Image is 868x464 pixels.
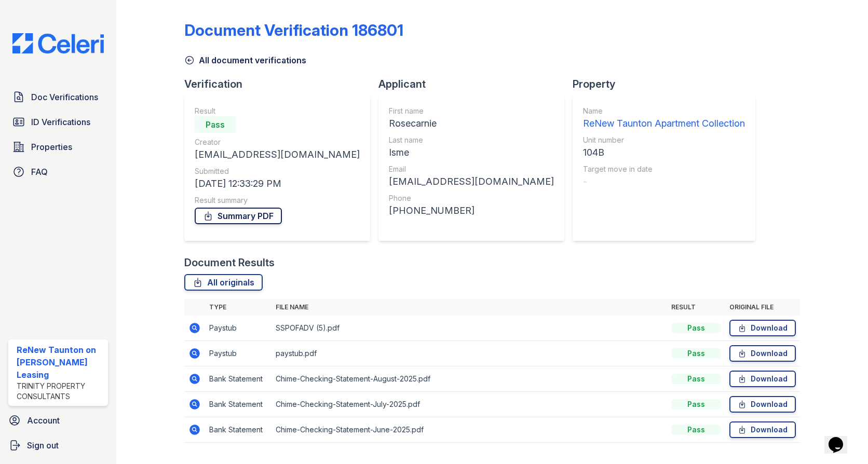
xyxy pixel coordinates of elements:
div: [PHONE_NUMBER] [389,203,554,218]
td: Bank Statement [205,417,272,443]
div: ReNew Taunton Apartment Collection [583,116,745,131]
th: Result [667,299,725,316]
div: Pass [671,399,721,410]
span: Properties [31,141,72,153]
div: Document Results [184,255,275,270]
a: Account [4,410,112,431]
span: Sign out [27,439,59,452]
div: Target move in date [583,164,745,174]
th: Type [205,299,272,316]
a: All originals [184,274,263,291]
td: paystub.pdf [272,341,667,366]
a: Download [729,421,796,438]
div: Applicant [378,77,573,91]
div: Pass [671,374,721,384]
td: Bank Statement [205,366,272,392]
a: Download [729,320,796,336]
a: Doc Verifications [8,87,108,107]
img: CE_Logo_Blue-a8612792a0a2168367f1c8372b55b34899dd931a85d93a1a3d3e32e68fde9ad4.png [4,33,112,53]
a: ID Verifications [8,112,108,132]
a: Download [729,371,796,387]
div: Document Verification 186801 [184,21,403,39]
span: FAQ [31,166,48,178]
a: FAQ [8,161,108,182]
div: Verification [184,77,378,91]
div: Trinity Property Consultants [17,381,104,402]
a: Download [729,345,796,362]
div: [DATE] 12:33:29 PM [195,176,360,191]
div: Name [583,106,745,116]
td: Chime-Checking-Statement-August-2025.pdf [272,366,667,392]
td: SSPOFADV (5).pdf [272,316,667,341]
div: 104B [583,145,745,160]
div: Unit number [583,135,745,145]
span: Account [27,414,60,427]
div: - [583,174,745,189]
td: Chime-Checking-Statement-June-2025.pdf [272,417,667,443]
a: Download [729,396,796,413]
a: All document verifications [184,54,306,66]
a: Summary PDF [195,208,282,224]
a: Sign out [4,435,112,456]
div: Email [389,164,554,174]
div: ReNew Taunton on [PERSON_NAME] Leasing [17,344,104,381]
a: Name ReNew Taunton Apartment Collection [583,106,745,131]
div: Rosecarnie [389,116,554,131]
div: First name [389,106,554,116]
div: Result summary [195,195,360,206]
div: Pass [671,425,721,435]
div: [EMAIL_ADDRESS][DOMAIN_NAME] [389,174,554,189]
a: Properties [8,137,108,157]
span: ID Verifications [31,116,90,128]
td: Bank Statement [205,392,272,417]
td: Chime-Checking-Statement-July-2025.pdf [272,392,667,417]
span: Doc Verifications [31,91,98,103]
div: Isme [389,145,554,160]
iframe: chat widget [824,422,858,454]
div: Result [195,106,360,116]
div: Pass [671,323,721,333]
div: Last name [389,135,554,145]
th: Original file [725,299,800,316]
td: Paystub [205,341,272,366]
td: Paystub [205,316,272,341]
div: Pass [195,116,236,133]
div: Pass [671,348,721,359]
div: Phone [389,193,554,203]
th: File name [272,299,667,316]
div: Submitted [195,166,360,176]
div: Creator [195,137,360,147]
div: Property [573,77,764,91]
div: [EMAIL_ADDRESS][DOMAIN_NAME] [195,147,360,162]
